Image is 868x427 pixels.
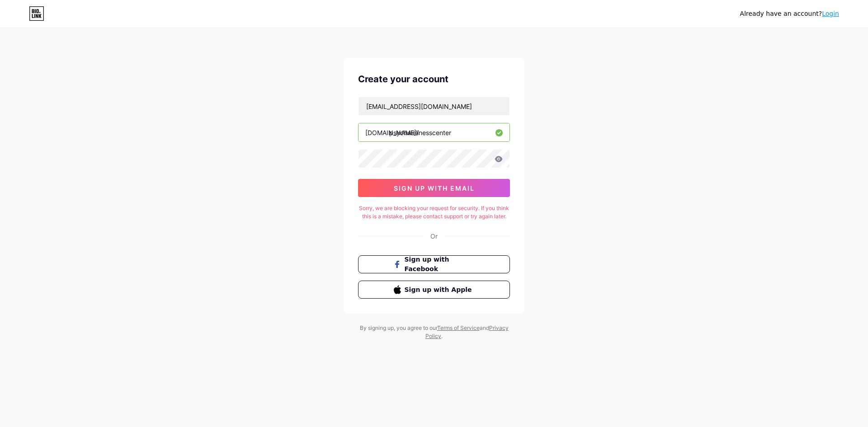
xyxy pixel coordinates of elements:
div: Already have an account? [740,9,839,19]
button: Sign up with Apple [358,281,510,299]
input: Email [359,97,509,115]
div: Or [430,231,438,241]
button: Sign up with Facebook [358,255,510,273]
div: Sorry, we are blocking your request for security. If you think this is a mistake, please contact ... [358,204,510,221]
a: Login [822,10,839,17]
span: Sign up with Facebook [405,255,475,274]
div: Create your account [358,72,510,86]
input: username [359,123,509,141]
a: Terms of Service [437,324,480,331]
button: sign up with email [358,179,510,197]
span: Sign up with Apple [405,285,475,295]
div: [DOMAIN_NAME]/ [365,128,419,137]
div: By signing up, you agree to our and . [357,324,511,340]
span: sign up with email [394,184,475,192]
